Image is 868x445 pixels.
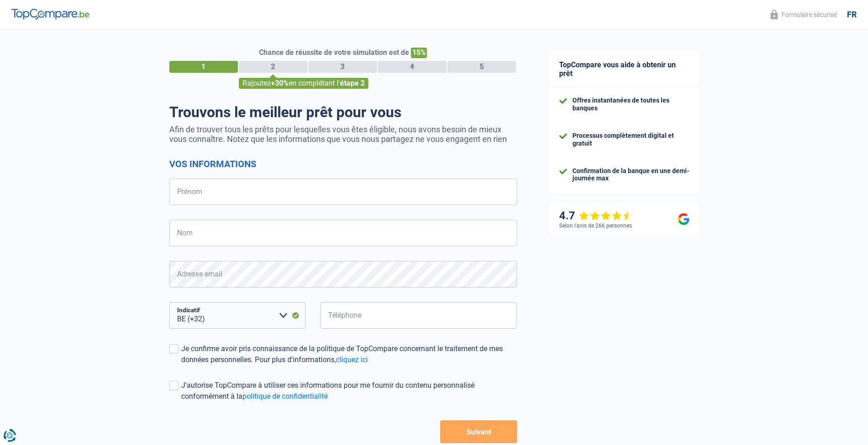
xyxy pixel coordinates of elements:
[847,10,857,20] div: fr
[336,355,368,364] a: cliquez ici
[320,302,517,329] input: 401020304
[378,61,447,73] div: 4
[259,48,409,57] span: Chance de réussite de votre simulation est de
[181,380,517,402] div: J'autorise TopCompare à utiliser ces informations pour me fournir du contenu personnalisé conform...
[11,9,89,20] img: TopCompare Logo
[169,61,238,73] div: 1
[169,158,517,169] h2: Vos informations
[559,222,632,229] div: Selon l’avis de 266 personnes
[572,132,690,147] div: Processus complètement digital et gratuit
[340,79,365,87] span: étape 2
[308,61,377,73] div: 3
[440,420,517,443] button: Suivant
[411,48,427,58] span: 15%
[572,167,690,183] div: Confirmation de la banque en une demi-journée max
[559,209,633,222] div: 4.7
[181,343,517,365] div: Je confirme avoir pris connaissance de la politique de TopCompare concernant le traitement de mes...
[765,7,842,22] button: Formulaire sécurisé
[572,97,690,112] div: Offres instantanées de toutes les banques
[169,125,517,144] p: Afin de trouver tous les prêts pour lesquelles vous êtes éligible, nous avons besoin de mieux vou...
[239,78,368,89] div: Rajoutez en complétant l'
[271,79,289,87] span: +30%
[243,392,328,401] a: politique de confidentialité
[169,103,517,121] h1: Trouvons le meilleur prêt pour vous
[447,61,516,73] div: 5
[239,61,307,73] div: 2
[550,51,699,87] div: TopCompare vous aide à obtenir un prêt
